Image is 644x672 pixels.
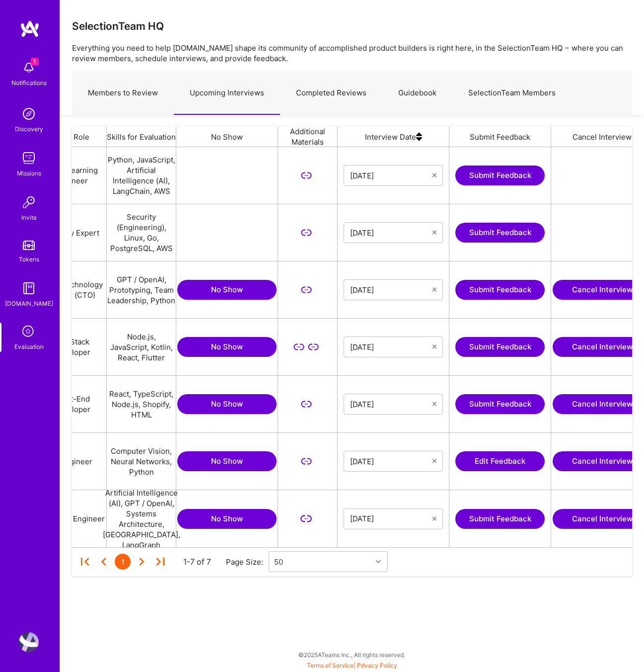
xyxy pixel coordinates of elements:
[177,337,277,357] button: No Show
[300,399,312,410] i: icon LinkSecondary
[37,490,107,547] div: Software Engineer
[455,509,545,529] button: Submit Feedback
[19,278,39,298] img: guide book
[183,557,211,567] div: 1-7 of 7
[280,72,382,115] a: Completed Reviews
[452,72,572,115] a: SelectionTeam Members
[455,280,545,300] button: Submit Feedback
[107,147,176,204] div: Python, JavaScript, Artificial Intelligence (AI), LangChain, AWS
[72,43,632,64] p: Everything you need to help [DOMAIN_NAME] shape its community of accomplished product builders is...
[37,433,107,490] div: AI Engineer
[455,451,545,471] button: Edit Feedback
[307,662,397,669] span: |
[350,399,432,409] input: Select Date...
[416,127,422,147] img: sort
[350,514,432,524] input: Select Date...
[376,559,381,564] i: icon Chevron
[37,147,107,204] div: Deep Learning Engineer
[21,212,37,223] div: Invite
[455,394,545,414] button: Submit Feedback
[19,254,39,264] div: Tokens
[308,341,319,353] i: icon LinkSecondary
[226,557,269,567] div: Page Size:
[5,298,53,309] div: [DOMAIN_NAME]
[11,78,47,88] div: Notifications
[177,509,277,529] button: No Show
[350,285,432,295] input: Select Date...
[455,337,545,357] button: Submit Feedback
[300,170,312,181] i: icon LinkSecondary
[174,72,280,115] a: Upcoming Interviews
[278,127,338,147] div: Additional Materials
[350,228,432,238] input: Select Date...
[19,104,39,124] img: discovery
[107,319,176,375] div: Node.js, JavaScript, Kotlin, React, Flutter
[17,168,41,178] div: Missions
[115,554,131,570] div: 1
[307,662,354,669] a: Terms of Service
[60,642,644,667] div: © 2025 ATeams Inc., All rights reserved.
[15,124,43,134] div: Discovery
[350,456,432,466] input: Select Date...
[350,170,432,180] input: Select Date...
[300,513,312,524] i: icon LinkSecondary
[107,261,176,318] div: GPT / OpenAI, Prototyping, Team Leadership, Python
[449,127,551,147] div: Submit Feedback
[31,58,39,66] span: 1
[293,341,305,353] i: icon LinkSecondary
[107,204,176,261] div: Security (Engineering), Linux, Go, PostgreSQL, AWS
[177,394,277,414] button: No Show
[176,127,278,147] div: No Show
[37,261,107,318] div: Chief Technology Officer (CTO)
[455,166,545,185] button: Submit Feedback
[19,632,39,652] img: User Avatar
[107,127,176,147] div: Skills for Evaluation
[19,148,39,168] img: teamwork
[338,127,449,147] div: Interview Date
[357,662,397,669] a: Privacy Policy
[37,319,107,375] div: Full-Stack Developer
[300,456,312,467] i: icon LinkSecondary
[19,323,38,341] i: icon SelectionTeam
[350,342,432,352] input: Select Date...
[20,20,40,38] img: logo
[16,632,41,652] a: User Avatar
[300,284,312,296] i: icon LinkSecondary
[19,192,39,212] img: Invite
[37,127,107,147] div: Main Role
[177,280,277,300] button: No Show
[107,490,176,547] div: Artificial Intelligence (AI), GPT / OpenAI, Systems Architecture, [GEOGRAPHIC_DATA], LangGraph
[37,204,107,261] div: Security Expert
[37,376,107,432] div: Front-End Developer
[455,223,545,243] button: Submit Feedback
[177,451,277,471] button: No Show
[107,433,176,490] div: Computer Vision, Neural Networks, Python
[72,72,174,115] a: Members to Review
[19,58,39,78] img: bell
[300,227,312,239] i: icon LinkSecondary
[382,72,452,115] a: Guidebook
[274,557,283,567] div: 50
[23,241,35,250] img: tokens
[72,20,164,32] h3: SelectionTeam HQ
[107,376,176,432] div: React, TypeScript, Node.js, Shopify, HTML
[14,341,44,352] div: Evaluation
